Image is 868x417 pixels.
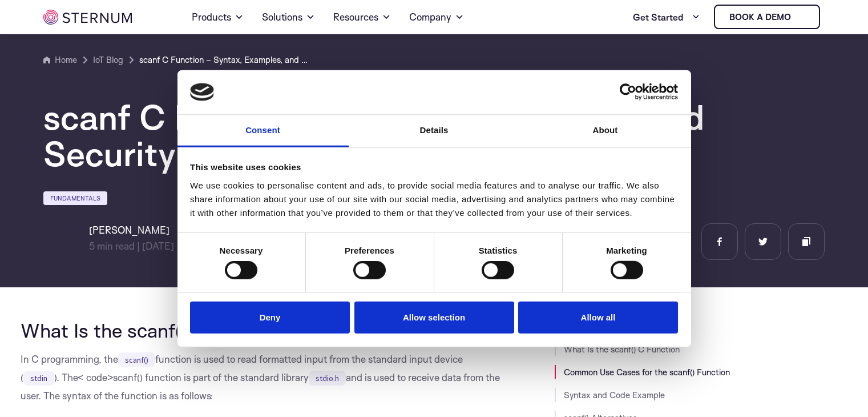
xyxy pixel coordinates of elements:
code: scanf() [118,352,155,367]
img: logo [190,83,214,101]
strong: Necessary [220,246,263,255]
code: stdio.h [309,371,346,386]
h3: JUMP TO SECTION [555,319,848,328]
a: Solutions [262,1,315,33]
a: What Is the scanf() C Function [564,344,680,355]
p: In C programming, the function is used to read formatted input from the standard input device ( )... [21,350,503,405]
span: min read | [89,240,140,252]
button: Allow all [518,301,678,334]
img: Igal Zeifman [43,223,80,260]
a: Home [43,53,77,67]
a: Company [409,1,464,33]
code: stdin [23,371,54,386]
div: This website uses cookies [190,161,678,174]
strong: Statistics [479,246,518,255]
a: Usercentrics Cookiebot - opens in a new window [578,83,678,101]
img: sternum iot [796,13,805,22]
a: Fundamentals [43,191,107,205]
span: [DATE] [142,240,174,252]
img: sternum iot [43,10,132,25]
a: Consent [177,115,349,147]
a: About [520,115,691,147]
button: Allow selection [354,301,514,334]
h1: scanf C Function – Syntax, Examples, and Security Best Practices [43,99,728,172]
div: We use cookies to personalise content and ads, to provide social media features and to analyse ou... [190,179,678,220]
h2: What Is the scanf() C Function [21,319,503,341]
h6: [PERSON_NAME] [89,223,174,237]
a: Details [349,115,520,147]
a: Common Use Cases for the scanf() Function [564,367,730,378]
a: IoT Blog [93,53,123,67]
a: Products [192,1,244,33]
a: Book a demo [714,5,820,29]
a: Get Started [633,6,700,29]
strong: Preferences [345,246,394,255]
a: Syntax and Code Example [564,390,665,400]
a: scanf C Function – Syntax, Examples, and Security Best Practices [139,53,310,67]
button: Deny [190,301,350,334]
a: Resources [333,1,391,33]
span: 5 [89,240,95,252]
strong: Marketing [606,246,647,255]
